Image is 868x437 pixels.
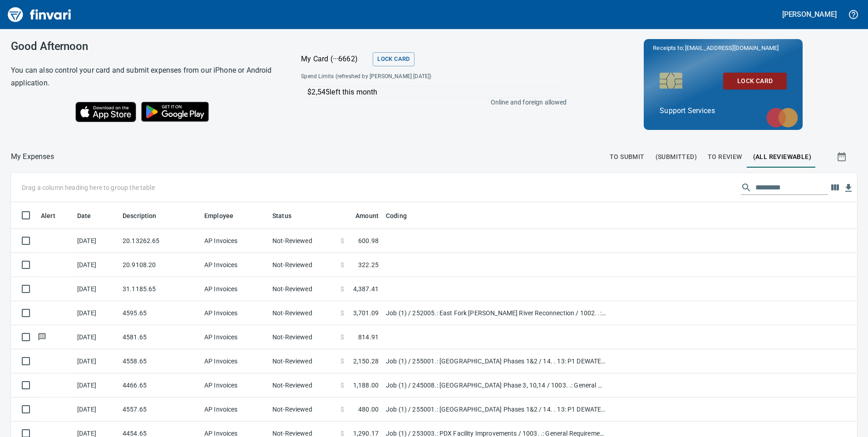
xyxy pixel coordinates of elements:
img: Get it on Google Play [136,97,214,127]
h6: You can also control your card and submit expenses from our iPhone or Android application. [11,64,278,89]
td: AP Invoices [201,397,269,422]
span: $ [340,308,344,318]
span: Employee [204,210,245,221]
td: 31.1185.65 [119,277,201,301]
td: Not-Reviewed [269,229,337,253]
button: Choose columns to display [828,181,842,194]
span: To Submit [610,151,645,163]
td: AP Invoices [201,349,269,373]
img: Download on the App Store [75,102,136,122]
button: Lock Card [373,52,414,66]
span: Coding [386,210,419,221]
td: [DATE] [74,397,119,422]
td: 20.9108.20 [119,253,201,277]
td: [DATE] [74,349,119,373]
span: Coding [386,210,407,221]
span: (Submitted) [656,151,697,163]
td: Not-Reviewed [269,397,337,422]
span: $ [340,284,344,293]
td: Job (1) / 252005.: East Fork [PERSON_NAME] River Reconnection / 1002. .: EQ Mobilization / 5: Other [382,301,609,325]
td: 4581.65 [119,325,201,349]
td: [DATE] [74,229,119,253]
span: 4,387.41 [353,284,379,293]
td: Not-Reviewed [269,277,337,301]
p: Online and foreign allowed [294,98,567,107]
td: Not-Reviewed [269,253,337,277]
td: Not-Reviewed [269,301,337,325]
td: AP Invoices [201,373,269,397]
span: 3,701.09 [353,308,379,318]
td: Not-Reviewed [269,325,337,349]
td: [DATE] [74,301,119,325]
span: Employee [204,210,233,221]
p: Drag a column heading here to group the table [22,183,155,192]
td: Not-Reviewed [269,373,337,397]
span: Amount [344,210,379,221]
span: $ [340,381,344,390]
span: 322.25 [358,260,379,269]
td: AP Invoices [201,301,269,325]
img: Finvari [5,4,74,25]
td: AP Invoices [201,277,269,301]
span: Amount [355,210,379,221]
span: 600.98 [358,236,379,245]
td: AP Invoices [201,325,269,349]
span: Alert [41,210,55,221]
span: Description [123,210,157,221]
td: AP Invoices [201,229,269,253]
span: Alert [41,210,67,221]
td: Job (1) / 245008.: [GEOGRAPHIC_DATA] Phase 3, 10,14 / 1003. .: General Requirements / 5: Other [382,373,609,397]
td: [DATE] [74,373,119,397]
span: Has messages [37,334,47,340]
span: 814.91 [358,333,379,342]
span: Date [77,210,103,221]
td: [DATE] [74,325,119,349]
p: My Expenses [11,151,54,162]
span: Lock Card [730,75,779,87]
p: My Card (···6662) [301,54,369,65]
span: Date [77,210,91,221]
span: $ [340,405,344,414]
span: 1,188.00 [353,381,379,390]
td: 4558.65 [119,349,201,373]
button: Download table [842,181,855,195]
td: Job (1) / 255001.: [GEOGRAPHIC_DATA] Phases 1&2 / 14. . 13: P1 DEWATERING ADDED COST / 5: Other [382,397,609,422]
p: Support Services [660,105,787,116]
span: (All Reviewable) [753,151,811,163]
span: 480.00 [358,405,379,414]
span: $ [340,236,344,245]
span: $ [340,333,344,342]
span: 2,150.28 [353,357,379,366]
p: Receipts to: [653,44,794,53]
h3: Good Afternoon [11,40,278,53]
span: Status [272,210,291,221]
span: $ [340,357,344,366]
img: mastercard.svg [762,103,803,132]
span: Spend Limits (refreshed by [PERSON_NAME] [DATE]) [301,72,498,81]
td: Not-Reviewed [269,349,337,373]
td: Job (1) / 255001.: [GEOGRAPHIC_DATA] Phases 1&2 / 14. . 13: P1 DEWATERING ADDED COST / 5: Other [382,349,609,373]
td: [DATE] [74,253,119,277]
td: [DATE] [74,277,119,301]
td: 4466.65 [119,373,201,397]
span: Status [272,210,303,221]
button: Lock Card [723,73,787,89]
td: 4595.65 [119,301,201,325]
td: 4557.65 [119,397,201,422]
td: AP Invoices [201,253,269,277]
span: [EMAIL_ADDRESS][DOMAIN_NAME] [684,44,779,52]
span: $ [340,260,344,269]
button: [PERSON_NAME] [780,7,839,21]
p: $2,545 left this month [307,87,562,98]
td: 20.13262.65 [119,229,201,253]
span: To Review [708,151,742,163]
nav: breadcrumb [11,151,54,162]
span: Lock Card [377,54,409,65]
span: Description [123,210,168,221]
button: Show transactions within a particular date range [828,146,857,168]
h5: [PERSON_NAME] [782,10,837,19]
